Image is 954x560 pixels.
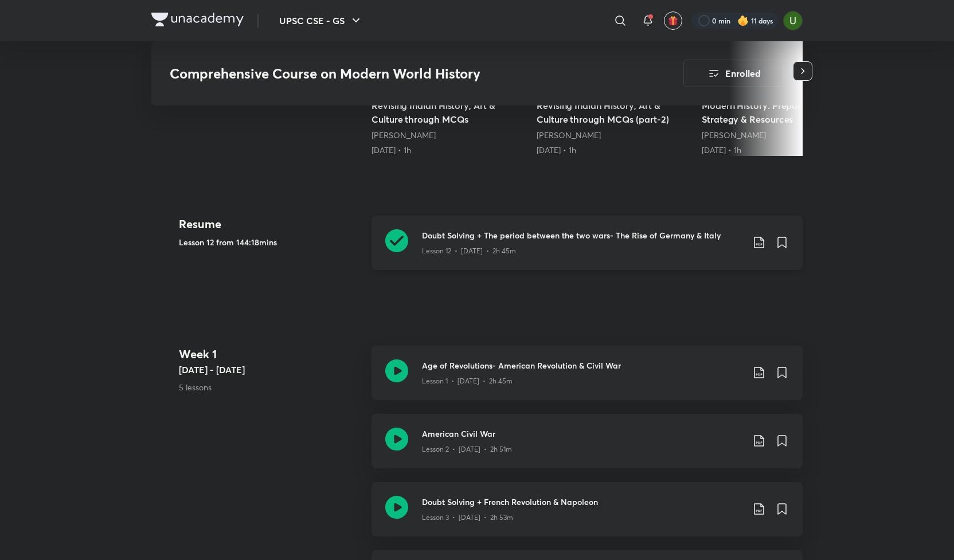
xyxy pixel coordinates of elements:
[372,346,803,414] a: Age of Revolutions- American Revolution & Civil WarLesson 1 • [DATE] • 2h 45m
[668,15,678,26] img: avatar
[422,496,743,508] h3: Doubt Solving + French Revolution & Napoleon
[537,130,601,140] a: [PERSON_NAME]
[372,144,527,156] div: 21st May • 1h
[372,414,803,482] a: American Civil WarLesson 2 • [DATE] • 2h 51m
[702,99,858,126] h5: Modern History: Preparation Strategy & Resources
[422,512,513,523] p: Lesson 3 • [DATE] • 2h 53m
[422,246,516,256] p: Lesson 12 • [DATE] • 2h 45m
[151,13,244,26] img: Company Logo
[179,236,362,248] h5: Lesson 12 from 144:18mins
[702,144,858,156] div: 5th Jul • 1h
[422,229,743,241] h3: Doubt Solving + The period between the two wars- The Rise of Germany & Italy
[537,99,693,126] h5: Revising Indian History, Art & Culture through MCQs (part-2)
[422,376,513,386] p: Lesson 1 • [DATE] • 2h 45m
[170,65,619,82] h3: Comprehensive Course on Modern World History
[737,15,749,26] img: streak
[422,359,743,371] h3: Age of Revolutions- American Revolution & Civil War
[702,130,766,140] a: [PERSON_NAME]
[372,216,803,284] a: Doubt Solving + The period between the two wars- The Rise of Germany & ItalyLesson 12 • [DATE] • ...
[372,482,803,550] a: Doubt Solving + French Revolution & NapoleonLesson 3 • [DATE] • 2h 53m
[372,130,527,141] div: Pratik Nayak
[683,60,784,87] button: Enrolled
[702,130,858,141] div: Pratik Nayak
[783,11,803,30] img: Aishwary Kumar
[537,144,693,156] div: 22nd May • 1h
[422,428,743,440] h3: American Civil War
[372,99,527,126] h5: Revising Indian History, Art & Culture through MCQs
[537,130,693,141] div: Pratik Nayak
[179,216,362,233] h4: Resume
[422,444,512,455] p: Lesson 2 • [DATE] • 2h 51m
[151,13,244,29] a: Company Logo
[179,346,362,363] h4: Week 1
[272,9,370,32] button: UPSC CSE - GS
[179,363,362,377] h5: [DATE] - [DATE]
[372,130,436,140] a: [PERSON_NAME]
[664,11,682,30] button: avatar
[179,381,362,393] p: 5 lessons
